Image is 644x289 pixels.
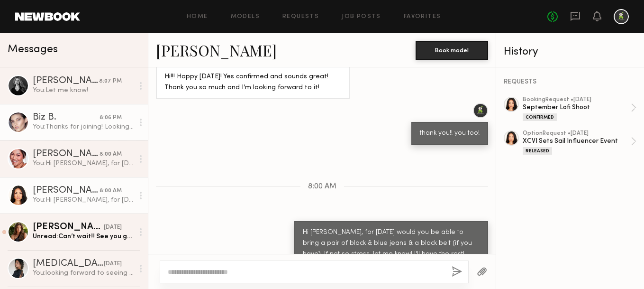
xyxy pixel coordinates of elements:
[164,72,341,93] div: Hi!!! Happy [DATE]! Yes confirmed and sounds great! Thank you so much and I’m looking forward to it!
[282,14,319,20] a: Requests
[33,223,104,232] div: [PERSON_NAME]
[156,40,277,60] a: [PERSON_NAME]
[523,97,631,103] div: booking Request • [DATE]
[523,97,636,121] a: bookingRequest •[DATE]September Lofi ShootConfirmed
[187,14,208,20] a: Home
[523,147,552,155] div: Released
[8,44,58,55] span: Messages
[404,14,441,20] a: Favorites
[33,76,99,86] div: [PERSON_NAME]
[420,128,480,139] div: thank you!! you too!
[33,232,134,241] div: Unread: Can’t wait!! See you guys shortly 💗💗
[523,131,636,155] a: optionRequest •[DATE]XCVI Sets Sail Influencer EventReleased
[33,113,100,122] div: Biz B.
[342,14,381,20] a: Job Posts
[523,113,557,121] div: Confirmed
[33,269,134,278] div: You: looking forward to seeing you [DATE]! <3
[100,150,122,159] div: 8:00 AM
[523,137,631,146] div: XCVI Sets Sail Influencer Event
[303,227,480,260] div: Hi [PERSON_NAME], for [DATE] would you be able to bring a pair of black & blue jeans & a black be...
[100,186,122,196] div: 8:00 AM
[104,260,122,269] div: [DATE]
[99,77,122,86] div: 8:07 PM
[504,79,636,85] div: REQUESTS
[231,14,260,20] a: Models
[416,46,488,54] a: Book model
[33,186,100,196] div: [PERSON_NAME]
[416,41,488,60] button: Book model
[523,103,631,112] div: September Lofi Shoot
[308,183,336,191] span: 8:00 AM
[33,86,134,95] div: You: Let me know!
[33,122,134,131] div: You: Thanks for joining! Looking forward to seeing you [DATE]!! Also, for [DATE], can you come at...
[33,159,134,168] div: You: Hi [PERSON_NAME], for [DATE] would you be able to bring a pair of black & blue jeans & a bla...
[100,113,122,122] div: 8:06 PM
[504,47,636,57] div: History
[33,149,100,159] div: [PERSON_NAME]
[523,131,631,137] div: option Request • [DATE]
[33,196,134,205] div: You: Hi [PERSON_NAME], for [DATE] would you be able to bring a pair of black & blue jeans & a bla...
[33,259,104,269] div: [MEDICAL_DATA][PERSON_NAME]
[104,223,122,232] div: [DATE]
